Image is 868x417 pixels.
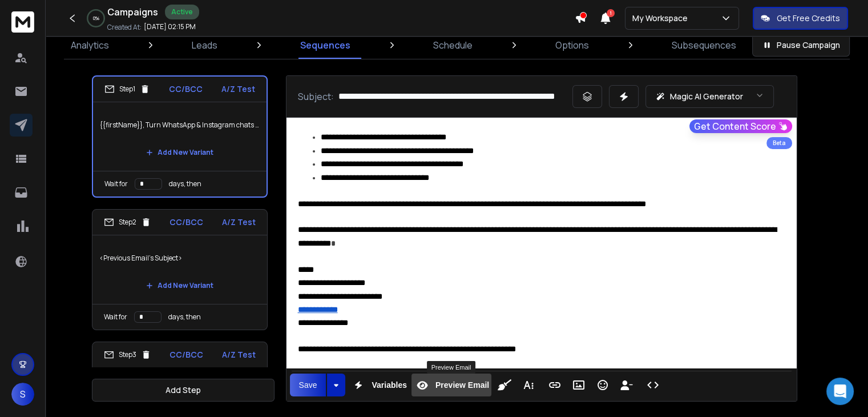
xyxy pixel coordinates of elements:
p: Schedule [433,38,473,52]
span: Preview Email [433,380,491,390]
button: S [11,383,34,406]
div: Step 3 [104,350,151,360]
button: Save [290,374,326,396]
button: Insert Unsubscribe Link [616,374,637,396]
li: Step2CC/BCCA/Z Test<Previous Email's Subject>Add New VariantWait fordays, then [92,209,268,330]
p: days, then [168,312,201,322]
button: Add Step [92,379,274,402]
button: Emoticons [592,374,613,396]
p: Created At: [107,23,142,32]
p: Wait for [104,179,128,189]
p: Get Free Credits [777,13,840,24]
span: 1 [607,9,615,17]
p: Wait for [104,312,127,322]
button: Get Free Credits [753,7,848,30]
p: A/Z Test [222,216,256,228]
button: Add New Variant [137,141,223,164]
p: Sequences [300,38,350,52]
button: More Text [518,374,539,396]
p: CC/BCC [169,216,203,228]
p: Magic AI Generator [670,91,743,102]
a: Subsequences [665,31,743,59]
button: Insert Image (Ctrl+P) [568,374,590,396]
p: CC/BCC [169,349,203,360]
p: A/Z Test [222,349,256,360]
p: My Workspace [632,13,692,24]
button: Insert Link (Ctrl+K) [544,374,566,396]
p: Leads [192,38,217,52]
a: Schedule [426,31,479,59]
button: Get Content Score [689,119,792,133]
p: [DATE] 02:15 PM [144,22,196,31]
p: Options [555,38,589,52]
button: Add New Variant [137,274,223,297]
button: Preview Email [411,374,491,396]
p: 0 % [93,15,99,22]
div: Step 1 [104,84,150,94]
a: Leads [185,31,224,59]
p: <Previous Email's Subject> [99,242,260,274]
p: CC/BCC [169,83,203,95]
div: Open Intercom Messenger [826,378,854,405]
div: Beta [766,137,792,149]
p: A/Z Test [221,83,255,95]
a: Options [548,31,596,59]
p: Subject: [298,90,334,103]
button: Pause Campaign [752,34,850,57]
button: Code View [642,374,664,396]
button: Magic AI Generator [645,85,774,108]
a: Sequences [293,31,357,59]
div: Preview Email [427,361,476,374]
p: {{firstName}}, Turn WhatsApp & Instagram chats into real buyers [100,109,260,141]
li: Step1CC/BCCA/Z Test{{firstName}}, Turn WhatsApp & Instagram chats into real buyersAdd New Variant... [92,75,268,198]
p: Analytics [71,38,109,52]
h1: Campaigns [107,5,158,19]
button: Variables [348,374,409,396]
p: days, then [169,179,201,189]
span: Variables [369,380,409,390]
p: Subsequences [672,38,736,52]
div: Active [165,5,199,19]
a: Analytics [64,31,116,59]
button: Clean HTML [494,374,515,396]
div: Step 2 [104,217,151,227]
